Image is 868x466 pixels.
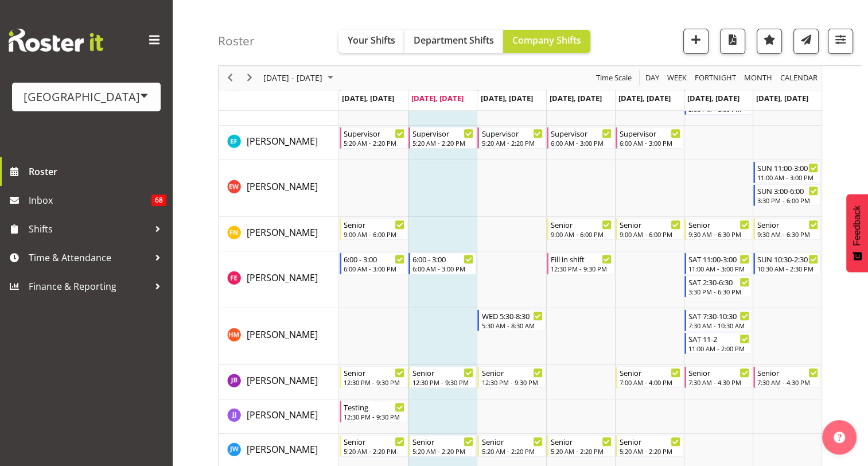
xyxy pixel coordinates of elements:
div: SUN 3:00-6:00 [757,185,818,196]
div: Senior [344,436,404,447]
div: Finn Edwards"s event - Fill in shift Begin From Thursday, August 28, 2025 at 12:30:00 PM GMT+12:0... [547,253,614,274]
div: Jack Bailey"s event - Senior Begin From Friday, August 29, 2025 at 7:00:00 AM GMT+12:00 Ends At F... [616,366,683,388]
div: SUN 11:00-3:00 [757,162,818,173]
span: [DATE], [DATE] [480,93,532,103]
div: 9:00 AM - 6:00 PM [620,230,680,239]
div: SAT 2:30-6:30 [688,276,749,288]
div: Supervisor [344,127,404,139]
div: Senior [344,219,404,230]
a: [PERSON_NAME] [247,442,318,456]
div: 5:20 AM - 2:20 PM [551,446,612,456]
div: Senior [757,367,818,378]
div: 5:20 AM - 2:20 PM [481,446,542,456]
div: Hamish McKenzie"s event - WED 5:30-8:30 Begin From Wednesday, August 27, 2025 at 5:30:00 AM GMT+1... [477,309,545,331]
span: Company Shifts [512,34,581,46]
div: Emily Wheeler"s event - SUN 3:00-6:00 Begin From Sunday, August 31, 2025 at 3:30:00 PM GMT+12:00 ... [753,184,821,206]
div: 5:20 AM - 2:20 PM [412,446,473,456]
button: Filter Shifts [828,29,853,54]
button: Timeline Month [742,71,774,86]
div: Senior [412,367,473,378]
div: WED 5:30-8:30 [481,310,542,321]
span: Department Shifts [414,34,494,46]
div: Senior [481,367,542,378]
div: Senior [481,436,542,447]
div: SAT 11:00-3:00 [688,253,749,265]
div: Jason Wong"s event - Senior Begin From Wednesday, August 27, 2025 at 5:20:00 AM GMT+12:00 Ends At... [477,435,545,457]
div: Jason Wong"s event - Senior Begin From Tuesday, August 26, 2025 at 5:20:00 AM GMT+12:00 Ends At T... [408,435,476,457]
div: Felix Nicholls"s event - Senior Begin From Saturday, August 30, 2025 at 9:30:00 AM GMT+12:00 Ends... [684,218,752,240]
div: Felix Nicholls"s event - Senior Begin From Thursday, August 28, 2025 at 9:00:00 AM GMT+12:00 Ends... [547,218,614,240]
div: August 25 - 31, 2025 [259,66,340,90]
span: Time & Attendance [29,249,149,266]
td: Earl Foran resource [219,126,339,160]
span: 68 [151,195,166,206]
span: Time Scale [595,71,633,86]
div: Fill in shift [551,253,612,265]
span: [PERSON_NAME] [247,409,318,421]
div: 12:30 PM - 9:30 PM [412,378,473,387]
div: [GEOGRAPHIC_DATA] [24,88,149,106]
div: Senior [620,367,680,378]
div: 7:00 AM - 4:00 PM [620,378,680,387]
span: Week [666,71,688,86]
div: Earl Foran"s event - Supervisor Begin From Tuesday, August 26, 2025 at 5:20:00 AM GMT+12:00 Ends ... [408,127,476,149]
span: Month [743,71,773,86]
span: Day [644,71,660,86]
div: Felix Nicholls"s event - Senior Begin From Sunday, August 31, 2025 at 9:30:00 AM GMT+12:00 Ends A... [753,218,821,240]
span: [PERSON_NAME] [247,271,318,284]
div: Earl Foran"s event - Supervisor Begin From Thursday, August 28, 2025 at 6:00:00 AM GMT+12:00 Ends... [547,127,614,149]
button: Previous [223,71,238,86]
div: Supervisor [551,127,612,139]
td: Finn Edwards resource [219,251,339,308]
div: Supervisor [620,127,680,139]
div: Senior [620,436,680,447]
div: Testing [344,401,404,413]
button: Timeline Day [644,71,661,86]
div: 11:00 AM - 3:00 PM [757,173,818,182]
div: 5:30 AM - 8:30 AM [481,321,542,330]
div: 7:30 AM - 4:30 PM [757,378,818,387]
div: 12:30 PM - 9:30 PM [551,264,612,273]
span: [DATE], [DATE] [411,93,464,103]
div: previous period [220,66,240,90]
button: August 2025 [262,71,338,86]
div: Jack Bailey"s event - Senior Begin From Saturday, August 30, 2025 at 7:30:00 AM GMT+12:00 Ends At... [684,366,752,388]
div: Supervisor [481,127,542,139]
div: Earl Foran"s event - Supervisor Begin From Monday, August 25, 2025 at 5:20:00 AM GMT+12:00 Ends A... [340,127,407,149]
button: Feedback - Show survey [846,194,868,272]
div: next period [240,66,259,90]
button: Timeline Week [665,71,689,86]
div: Finn Edwards"s event - 6:00 - 3:00 Begin From Tuesday, August 26, 2025 at 6:00:00 AM GMT+12:00 En... [408,253,476,274]
a: [PERSON_NAME] [247,374,318,387]
a: [PERSON_NAME] [247,328,318,341]
div: Senior [620,219,680,230]
span: [PERSON_NAME] [247,328,318,341]
div: Supervisor [412,127,473,139]
a: [PERSON_NAME] [247,226,318,239]
div: 9:30 AM - 6:30 PM [688,230,749,239]
div: 9:00 AM - 6:00 PM [344,230,404,239]
div: Jason Wong"s event - Senior Begin From Thursday, August 28, 2025 at 5:20:00 AM GMT+12:00 Ends At ... [547,435,614,457]
div: 5:20 AM - 2:20 PM [412,138,473,147]
td: Felix Nicholls resource [219,217,339,251]
span: [DATE], [DATE] [756,93,808,103]
td: Hamish McKenzie resource [219,308,339,365]
span: [PERSON_NAME] [247,226,318,239]
a: [PERSON_NAME] [247,408,318,422]
div: Earl Foran"s event - Supervisor Begin From Wednesday, August 27, 2025 at 5:20:00 AM GMT+12:00 End... [477,127,545,149]
div: 3:30 PM - 6:00 PM [757,196,818,205]
td: Jack Bailey resource [219,365,339,399]
div: 6:00 - 3:00 [412,253,473,265]
button: Time Scale [594,71,634,86]
span: [PERSON_NAME] [247,180,318,193]
div: 6:00 AM - 3:00 PM [412,264,473,273]
div: 9:00 AM - 6:00 PM [551,230,612,239]
div: Felix Nicholls"s event - Senior Begin From Monday, August 25, 2025 at 9:00:00 AM GMT+12:00 Ends A... [340,218,407,240]
span: [DATE], [DATE] [687,93,739,103]
div: Finn Edwards"s event - SAT 2:30-6:30 Begin From Saturday, August 30, 2025 at 3:30:00 PM GMT+12:00... [684,275,752,297]
div: SAT 11-2 [688,333,749,344]
div: Finn Edwards"s event - SAT 11:00-3:00 Begin From Saturday, August 30, 2025 at 11:00:00 AM GMT+12:... [684,253,752,274]
a: [PERSON_NAME] [247,134,318,148]
span: [PERSON_NAME] [247,374,318,387]
button: Company Shifts [503,30,590,53]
